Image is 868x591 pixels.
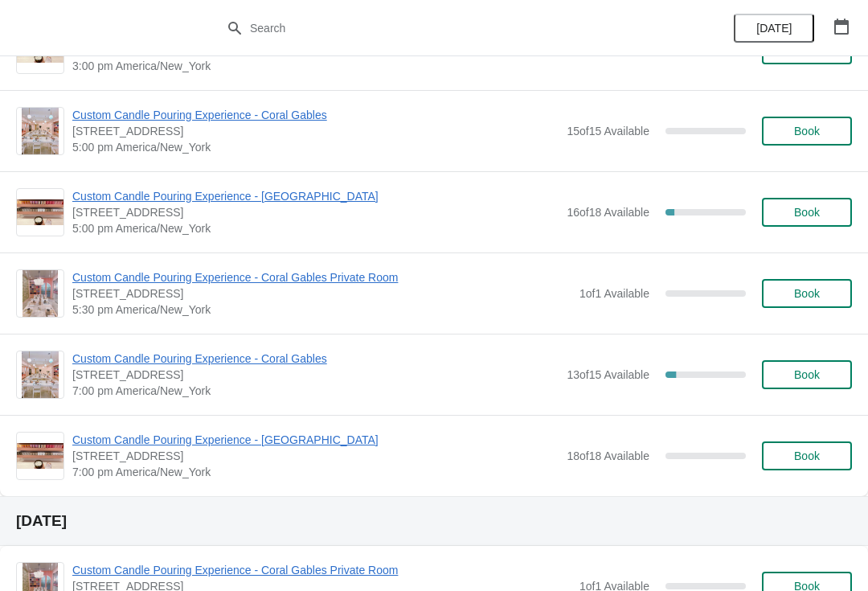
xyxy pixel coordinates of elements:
[794,206,820,219] span: Book
[794,449,820,462] span: Book
[23,270,58,317] img: Custom Candle Pouring Experience - Coral Gables Private Room | 154 Giralda Avenue, Coral Gables, ...
[72,220,559,236] span: 5:00 pm America/New_York
[72,562,571,578] span: Custom Candle Pouring Experience - Coral Gables Private Room
[762,117,852,146] button: Book
[734,14,814,43] button: [DATE]
[72,464,559,480] span: 7:00 pm America/New_York
[72,123,559,139] span: [STREET_ADDRESS]
[72,383,559,399] span: 7:00 pm America/New_York
[567,125,649,137] span: 15 of 15 Available
[72,367,559,383] span: [STREET_ADDRESS]
[579,287,649,300] span: 1 of 1 Available
[756,22,792,35] span: [DATE]
[762,198,852,227] button: Book
[72,204,559,220] span: [STREET_ADDRESS]
[22,108,59,154] img: Custom Candle Pouring Experience - Coral Gables | 154 Giralda Avenue, Coral Gables, FL, USA | 5:0...
[17,199,63,226] img: Custom Candle Pouring Experience - Fort Lauderdale | 914 East Las Olas Boulevard, Fort Lauderdale...
[72,188,559,204] span: Custom Candle Pouring Experience - [GEOGRAPHIC_DATA]
[794,125,820,137] span: Book
[72,302,571,318] span: 5:30 pm America/New_York
[16,513,852,529] h2: [DATE]
[17,443,63,470] img: Custom Candle Pouring Experience - Fort Lauderdale | 914 East Las Olas Boulevard, Fort Lauderdale...
[762,441,852,470] button: Book
[794,287,820,300] span: Book
[72,107,559,123] span: Custom Candle Pouring Experience - Coral Gables
[567,368,649,381] span: 13 of 15 Available
[22,351,59,398] img: Custom Candle Pouring Experience - Coral Gables | 154 Giralda Avenue, Coral Gables, FL, USA | 7:0...
[72,139,559,155] span: 5:00 pm America/New_York
[762,279,852,308] button: Book
[762,360,852,389] button: Book
[249,14,651,43] input: Search
[794,368,820,381] span: Book
[567,449,649,462] span: 18 of 18 Available
[72,285,571,302] span: [STREET_ADDRESS]
[72,432,559,448] span: Custom Candle Pouring Experience - [GEOGRAPHIC_DATA]
[567,206,649,219] span: 16 of 18 Available
[72,448,559,464] span: [STREET_ADDRESS]
[72,269,571,285] span: Custom Candle Pouring Experience - Coral Gables Private Room
[72,58,559,74] span: 3:00 pm America/New_York
[72,351,559,367] span: Custom Candle Pouring Experience - Coral Gables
